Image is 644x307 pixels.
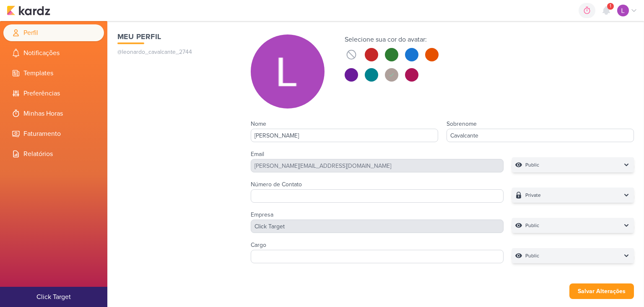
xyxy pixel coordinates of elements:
p: @leonardo_cavalcante_2744 [117,48,234,56]
p: Public [525,221,539,230]
p: Public [525,251,539,260]
p: Private [525,191,541,199]
div: [PERSON_NAME][EMAIL_ADDRESS][DOMAIN_NAME] [251,159,504,172]
button: Private [512,188,634,203]
img: Leonardo Cavalcante [251,34,325,109]
label: Nome [251,120,266,127]
li: Perfil [3,24,104,41]
li: Minhas Horas [3,105,104,122]
label: Email [251,151,264,158]
li: Preferências [3,85,104,102]
li: Relatórios [3,146,104,162]
li: Templates [3,65,104,82]
li: Faturamento [3,125,104,142]
label: Cargo [251,241,266,249]
button: Public [512,248,634,263]
span: 1 [610,3,611,10]
img: Leonardo Cavalcante [617,5,629,16]
img: kardz.app [7,5,50,16]
div: Selecione sua cor do avatar: [345,34,439,45]
h1: Meu Perfil [117,31,234,42]
label: Número de Contato [251,181,302,188]
button: Public [512,218,634,233]
button: Salvar Alterações [569,283,634,299]
li: Notificações [3,45,104,61]
button: Public [512,157,634,172]
p: Public [525,161,539,169]
label: Empresa [251,211,273,218]
label: Sobrenome [447,120,477,127]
